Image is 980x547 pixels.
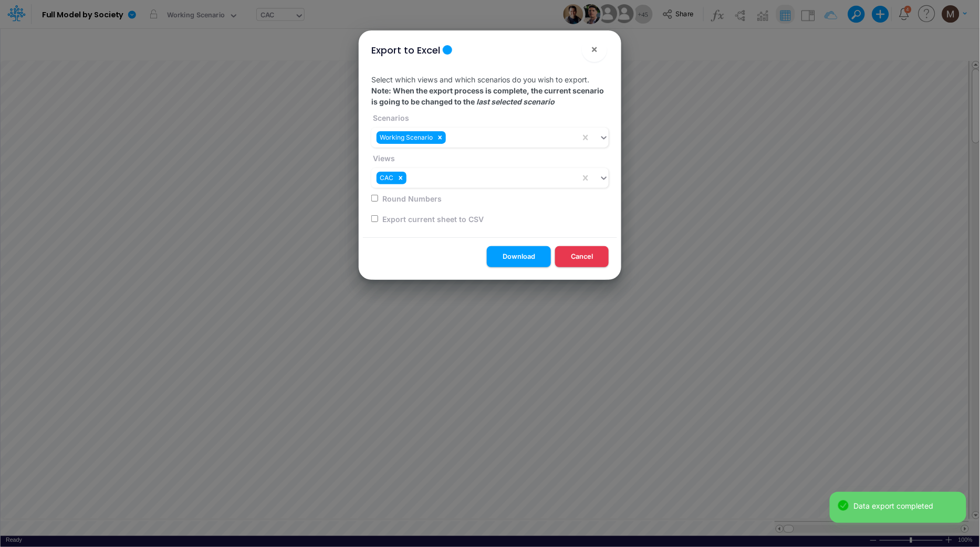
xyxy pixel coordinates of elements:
[443,45,452,55] div: Tooltip anchor
[582,37,607,62] button: Close
[371,112,409,123] label: Scenarios
[377,172,395,184] div: CAC
[381,193,442,204] label: Round Numbers
[555,246,609,267] button: Cancel
[591,43,598,55] span: ×
[371,43,440,57] div: Export to Excel
[363,66,617,237] div: Select which views and which scenarios do you wish to export.
[371,153,395,164] label: Views
[854,500,958,511] div: Data export completed
[377,131,434,144] div: Working Scenario
[371,86,604,106] strong: Note: When the export process is complete, the current scenario is going to be changed to the
[476,97,555,106] em: last selected scenario
[381,214,484,225] label: Export current sheet to CSV
[487,246,551,267] button: Download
